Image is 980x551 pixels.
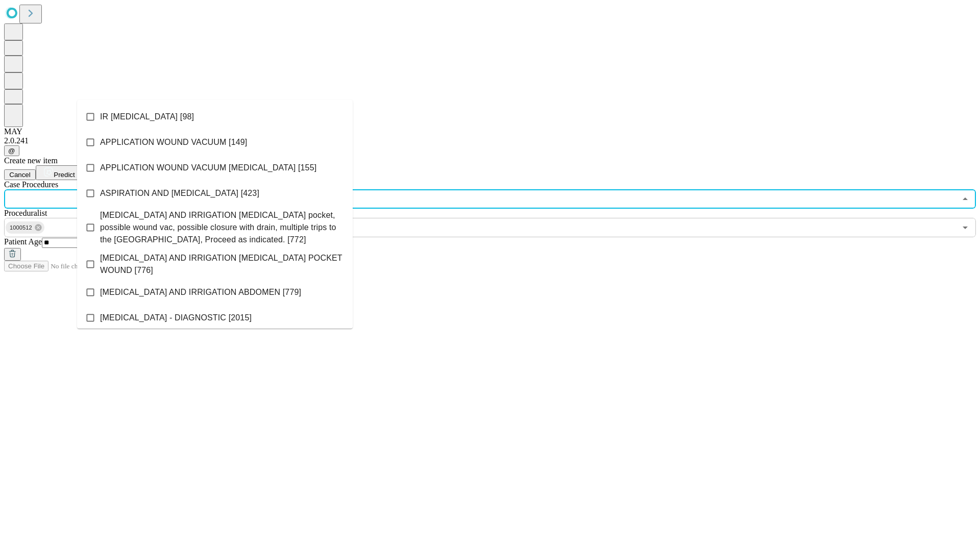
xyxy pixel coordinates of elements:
button: Predict [36,165,83,180]
span: APPLICATION WOUND VACUUM [MEDICAL_DATA] [155] [100,162,316,174]
span: 1000512 [6,222,36,234]
span: Cancel [9,171,31,179]
span: APPLICATION WOUND VACUUM [149] [100,136,247,148]
span: IR [MEDICAL_DATA] [98] [100,111,194,123]
span: Create new item [4,156,58,165]
span: [MEDICAL_DATA] AND IRRIGATION [MEDICAL_DATA] pocket, possible wound vac, possible closure with dr... [100,209,345,246]
button: @ [4,145,19,156]
span: [MEDICAL_DATA] AND IRRIGATION ABDOMEN [779] [100,286,301,298]
span: ASPIRATION AND [MEDICAL_DATA] [423] [100,187,259,199]
button: Close [958,192,972,206]
span: @ [8,147,15,155]
div: 1000512 [6,221,44,234]
span: [MEDICAL_DATA] AND IRRIGATION [MEDICAL_DATA] POCKET WOUND [776] [100,252,345,277]
div: MAY [4,127,976,136]
span: Predict [54,171,75,179]
span: Proceduralist [4,209,47,217]
div: 2.0.241 [4,136,976,145]
span: Patient Age [4,237,42,246]
button: Cancel [4,169,36,180]
button: Open [958,220,972,235]
span: Scheduled Procedure [4,180,58,189]
span: [MEDICAL_DATA] - DIAGNOSTIC [2015] [100,312,252,324]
